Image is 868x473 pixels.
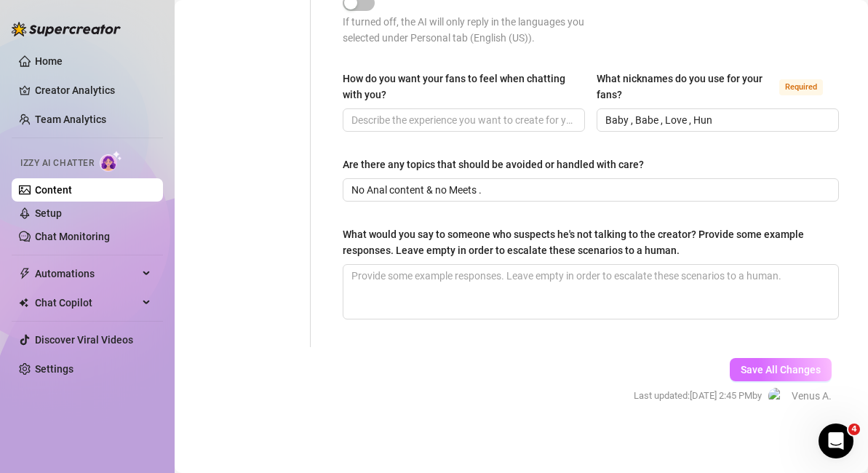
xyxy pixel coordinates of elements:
img: Venus Agency [768,388,785,405]
span: Automations [35,262,138,285]
input: What nicknames do you use for your fans? [605,112,827,128]
a: Creator Analytics [35,79,151,102]
span: Chat Copilot [35,291,138,314]
img: Chat Copilot [19,298,28,308]
textarea: What would you say to someone who suspects he's not talking to the creator? Provide some example ... [343,265,838,319]
input: Are there any topics that should be avoided or handled with care? [351,182,827,198]
div: What nicknames do you use for your fans? [597,71,773,103]
a: Content [35,184,72,196]
span: Required [779,79,823,95]
input: How do you want your fans to feel when chatting with you? [351,112,573,128]
div: Are there any topics that should be avoided or handled with care? [343,156,644,172]
span: Save All Changes [741,364,821,375]
a: Chat Monitoring [35,231,110,242]
a: Home [35,55,63,67]
div: If turned off, the AI will only reply in the languages you selected under Personal tab (English (... [343,14,591,46]
button: Save All Changes [730,358,832,381]
label: What nicknames do you use for your fans? [597,71,839,103]
span: Last updated: [DATE] 2:45 PM by [634,389,762,403]
div: How do you want your fans to feel when chatting with you? [343,71,575,103]
span: 4 [848,424,860,435]
label: How do you want your fans to feel when chatting with you? [343,71,585,103]
img: AI Chatter [100,151,122,172]
span: Izzy AI Chatter [20,156,94,170]
div: What would you say to someone who suspects he's not talking to the creator? Provide some example ... [343,226,829,258]
img: logo-BBDzfeDw.svg [12,22,121,36]
span: thunderbolt [19,268,31,279]
span: Venus A. [792,388,832,404]
a: Setup [35,207,62,219]
a: Team Analytics [35,114,106,125]
a: Discover Viral Videos [35,334,133,346]
label: What would you say to someone who suspects he's not talking to the creator? Provide some example ... [343,226,839,258]
iframe: Intercom live chat [819,424,853,458]
label: Are there any topics that should be avoided or handled with care? [343,156,654,172]
a: Settings [35,363,73,375]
